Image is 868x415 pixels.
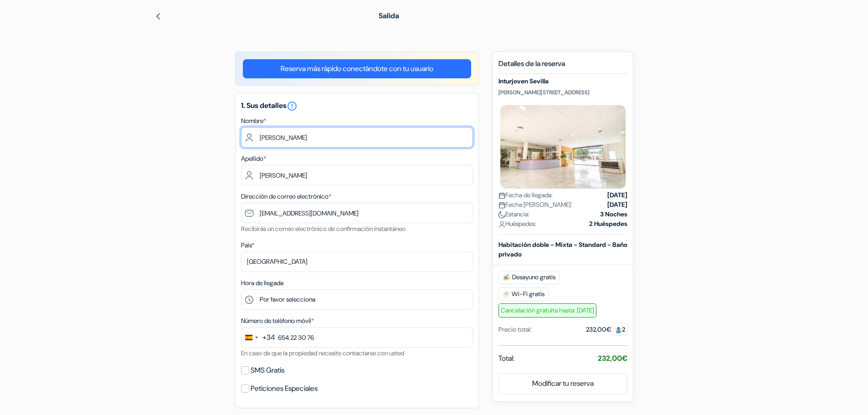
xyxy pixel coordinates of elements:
h5: 1. Sus detalles [241,101,473,112]
input: 612 34 56 78 [241,327,473,348]
small: En caso de que la propiedad necesite contactarse con usted [241,349,404,357]
div: +34 [262,332,275,343]
b: Habitación doble - Mixta - Standard - Baño privado [498,241,627,258]
span: Total: [498,353,514,364]
label: Dirección de correo electrónico [241,192,331,201]
a: Modificar tu reserva [499,375,627,392]
h5: Inturjoven Sevilla [498,77,627,85]
p: [PERSON_NAME][STREET_ADDRESS] [498,89,627,96]
span: Wi-Fi gratis [498,287,549,301]
button: Change country, selected Spain (+34) [241,328,275,347]
label: Peticiones Especiales [251,382,318,395]
div: Precio total: [498,325,532,334]
small: Recibirás un correo electrónico de confirmación instantáneo [241,225,406,233]
span: Salida [379,11,399,20]
span: Fecha [PERSON_NAME]: [498,200,572,210]
label: País [241,241,254,250]
strong: [DATE] [607,200,627,210]
h5: Detalles de la reserva [498,59,627,74]
a: error_outline [287,101,298,110]
img: user_icon.svg [498,221,505,228]
span: Fecha de llegada: [498,190,553,200]
img: free_breakfast.svg [503,274,510,281]
a: Reserva más rápido conectándote con tu usuario [243,59,471,78]
strong: 3 Noches [600,210,627,219]
span: 2 [611,323,627,336]
img: calendar.svg [498,202,505,209]
div: 232,00€ [586,325,627,334]
span: Estancia: [498,210,529,219]
img: calendar.svg [498,192,505,199]
img: left_arrow.svg [154,13,162,20]
img: moon.svg [498,211,505,218]
span: Desayuno gratis [498,271,560,284]
input: Introduzca el apellido [241,165,473,185]
label: Hora de llegada [241,278,283,288]
label: SMS Gratis [251,364,284,377]
strong: 232,00€ [598,354,627,363]
img: guest.svg [615,327,622,333]
img: free_wifi.svg [503,291,510,298]
input: Ingrese el nombre [241,127,473,148]
input: Introduzca la dirección de correo electrónico [241,203,473,223]
i: error_outline [287,101,298,112]
label: Nombre [241,116,266,126]
strong: [DATE] [607,190,627,200]
strong: 2 Huéspedes [589,219,627,229]
span: Cancelación gratuita hasta: [DATE] [498,303,596,318]
span: Huéspedes: [498,219,536,229]
label: Apellido [241,154,266,164]
label: Número de teléfono móvil [241,316,314,326]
